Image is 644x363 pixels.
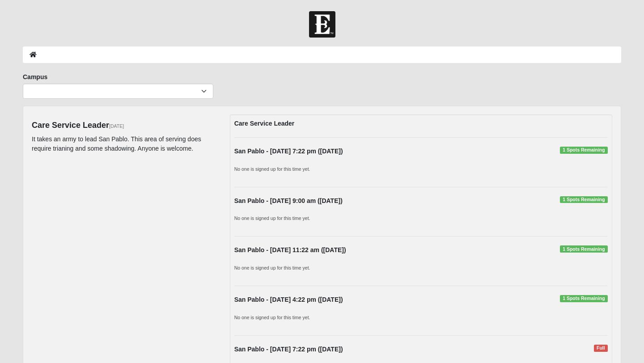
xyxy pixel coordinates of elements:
[234,265,310,270] small: No one is signed up for this time yet.
[560,147,608,154] span: 1 Spots Remaining
[234,120,295,127] strong: Care Service Leader
[560,295,608,302] span: 1 Spots Remaining
[109,123,124,129] small: [DATE]
[234,315,310,320] small: No one is signed up for this time yet.
[234,246,346,253] strong: San Pablo - [DATE] 11:22 am ([DATE])
[234,346,343,353] strong: San Pablo - [DATE] 7:22 pm ([DATE])
[560,196,608,203] span: 1 Spots Remaining
[234,215,310,221] small: No one is signed up for this time yet.
[594,345,608,352] span: Full
[32,135,216,153] p: It takes an army to lead San Pablo. This area of serving does require trianing and some shadowing...
[32,121,216,131] h4: Care Service Leader
[560,245,608,253] span: 1 Spots Remaining
[23,72,47,81] label: Campus
[234,296,343,303] strong: San Pablo - [DATE] 4:22 pm ([DATE])
[234,166,310,172] small: No one is signed up for this time yet.
[309,11,335,38] img: Church of Eleven22 Logo
[234,148,343,155] strong: San Pablo - [DATE] 7:22 pm ([DATE])
[234,197,343,204] strong: San Pablo - [DATE] 9:00 am ([DATE])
